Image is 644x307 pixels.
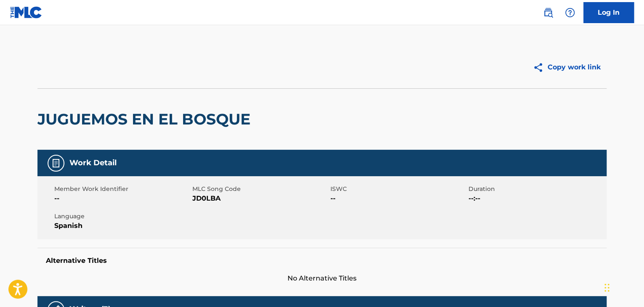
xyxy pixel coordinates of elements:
[543,8,553,18] img: search
[330,193,466,204] span: --
[54,193,190,204] span: --
[527,57,607,78] button: Copy work link
[54,212,190,221] span: Language
[51,158,61,168] img: Work Detail
[37,273,607,283] span: No Alternative Titles
[565,8,575,18] img: help
[192,185,328,193] span: MLC Song Code
[540,4,556,21] a: Public Search
[533,62,548,73] img: Copy work link
[54,221,190,231] span: Spanish
[330,185,466,193] span: ISWC
[46,257,598,265] h5: Alternative Titles
[602,267,644,307] div: Widget de chat
[583,2,634,23] a: Log In
[10,6,43,19] img: MLC Logo
[604,275,609,300] div: Arrastrar
[192,193,328,204] span: JD0LBA
[37,110,255,129] h2: JUGUEMOS EN EL BOSQUE
[468,185,604,193] span: Duration
[562,4,578,21] div: Help
[54,185,190,193] span: Member Work Identifier
[69,158,117,168] h5: Work Detail
[468,193,604,204] span: --:--
[602,267,644,307] iframe: Chat Widget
